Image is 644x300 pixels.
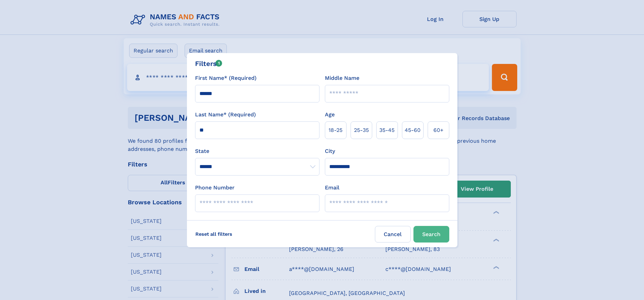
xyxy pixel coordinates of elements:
[325,147,335,155] label: City
[195,147,319,155] label: State
[329,126,342,134] span: 18‑25
[405,126,421,134] span: 45‑60
[195,184,235,192] label: Phone Number
[325,74,359,82] label: Middle Name
[195,59,222,69] div: Filters
[195,111,256,119] label: Last Name* (Required)
[433,126,444,134] span: 60+
[325,111,335,119] label: Age
[191,226,237,242] label: Reset all filters
[413,226,449,243] button: Search
[379,126,395,134] span: 35‑45
[325,184,339,192] label: Email
[375,226,411,243] label: Cancel
[354,126,369,134] span: 25‑35
[195,74,257,82] label: First Name* (Required)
